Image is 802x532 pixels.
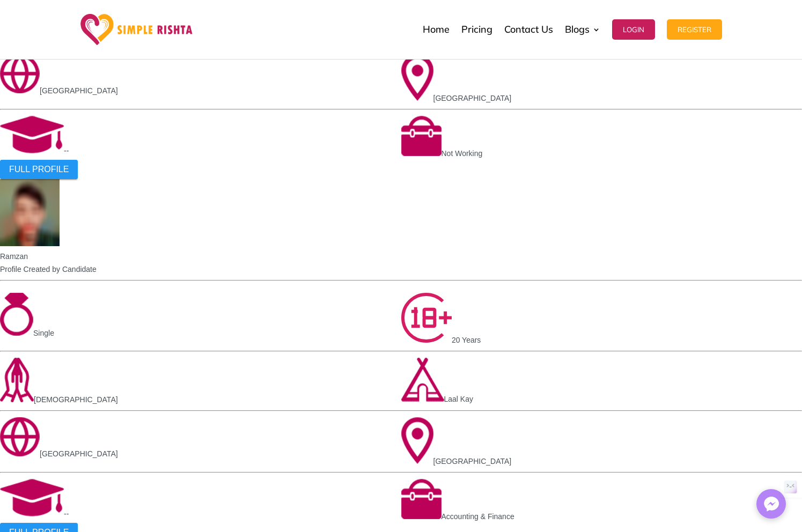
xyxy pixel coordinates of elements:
[64,146,69,155] span: --
[9,165,69,174] span: FULL PROFILE
[612,3,655,56] a: Login
[442,512,514,521] span: Accounting & Finance
[504,3,553,56] a: Contact Us
[442,149,483,158] span: Not Working
[667,19,722,40] button: Register
[444,395,473,403] span: Laal Kay
[433,94,512,102] span: [GEOGRAPHIC_DATA]
[40,449,118,458] span: [GEOGRAPHIC_DATA]
[452,336,481,344] span: 20 Years
[64,509,69,518] span: --
[34,395,118,404] span: [DEMOGRAPHIC_DATA]
[612,19,655,40] button: Login
[667,3,722,56] a: Register
[33,329,54,337] span: Single
[433,457,512,465] span: [GEOGRAPHIC_DATA]
[565,3,600,56] a: Blogs
[40,86,118,95] span: [GEOGRAPHIC_DATA]
[423,3,450,56] a: Home
[761,493,782,515] img: Messenger
[461,3,492,56] a: Pricing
